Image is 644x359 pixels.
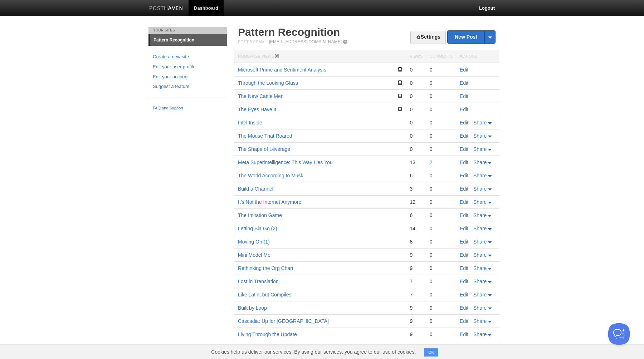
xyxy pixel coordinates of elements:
a: Settings [410,31,446,44]
a: Edit your account [153,73,223,81]
a: Edit [460,199,468,205]
a: Edit [460,80,468,86]
a: Edit [460,226,468,231]
iframe: Help Scout Beacon - Open [608,323,630,345]
div: 0 [430,80,453,86]
span: Share [473,212,487,218]
div: 7 [410,291,422,298]
span: Share [473,292,487,297]
div: 0 [410,93,422,99]
a: Edit [460,212,468,218]
span: Share [473,120,487,126]
a: It’s Not the Internet Anymore [238,199,301,205]
a: Built by Loop [238,305,267,311]
a: Lost in Translation [238,279,279,284]
a: Edit [460,265,468,271]
div: 0 [430,252,453,258]
th: Homepage Views [234,50,406,63]
div: 0 [430,238,453,245]
a: The Eyes Have It [238,107,276,112]
a: Pattern Recognition [238,26,340,38]
a: FAQ and Support [153,105,223,112]
div: 0 [430,186,453,192]
button: OK [424,348,438,356]
a: Edit [460,67,468,73]
a: The World According to Musk [238,173,303,178]
span: Share [473,199,487,205]
a: Edit your user profile [153,63,223,71]
span: Share [473,133,487,139]
div: 0 [410,146,422,152]
a: Build a Channel [238,186,273,192]
div: 0 [430,278,453,285]
span: Share [473,279,487,284]
div: 0 [430,212,453,218]
span: Share [473,226,487,231]
a: Mini Model Me [238,252,270,258]
a: Edit [460,159,468,165]
div: 9 [410,318,422,324]
a: Edit [460,292,468,297]
div: 0 [410,106,422,113]
a: Pattern Recognition [150,34,227,46]
a: Microsoft Prime and Sentiment Analysis [238,67,326,73]
span: Cookies help us deliver our services. By using our services, you agree to our use of cookies. [204,345,423,359]
span: 89 [274,54,279,59]
div: 0 [410,80,422,86]
div: 9 [410,265,422,271]
div: 0 [430,199,453,205]
div: 6 [410,212,422,218]
span: Share [473,252,487,258]
div: 12 [410,199,422,205]
a: Letting Sia Go (2) [238,226,277,231]
a: Edit [460,133,468,139]
div: 7 [410,278,422,285]
a: Cascadia: Up for [GEOGRAPHIC_DATA] [238,318,329,324]
a: Edit [460,252,468,258]
div: 3 [410,186,422,192]
div: 6 [410,172,422,179]
span: Share [473,265,487,271]
a: The New Cattle Men [238,93,284,99]
div: 0 [430,67,453,73]
div: 0 [430,172,453,179]
span: Share [473,331,487,337]
th: Comments [426,50,456,63]
span: Share [473,173,487,178]
a: Like Latin, but Compiles [238,292,291,297]
a: The Mouse That Roared [238,133,292,139]
a: Intel Inside [238,120,262,126]
div: 9 [410,252,422,258]
img: Posthaven-bar [149,6,183,11]
a: Create a new site [153,53,223,61]
th: Actions [456,50,499,63]
div: 8 [410,238,422,245]
a: Suggest a feature [153,83,223,90]
a: Meta Superintelligence: This Way Lies You [238,159,333,165]
div: 0 [410,67,422,73]
a: The Shape of Leverage [238,146,290,152]
a: New Post [448,31,495,43]
div: 0 [430,331,453,338]
a: Edit [460,305,468,311]
a: Moving On (1) [238,239,270,245]
a: Through the Looking Glass [238,80,298,86]
div: 9 [410,331,422,338]
div: 0 [430,119,453,126]
div: 0 [430,318,453,324]
span: Share [473,318,487,324]
div: 0 [430,146,453,152]
div: 0 [430,265,453,271]
a: Rethinking the Org Chart [238,265,293,271]
div: 0 [430,305,453,311]
div: 0 [410,119,422,126]
li: Your Sites [148,27,227,34]
a: Edit [460,331,468,337]
span: Post by Email [238,40,268,44]
span: Share [473,239,487,245]
div: 0 [430,225,453,232]
a: Living Through the Update [238,331,297,337]
a: [EMAIL_ADDRESS][DOMAIN_NAME] [269,39,342,44]
div: 0 [410,133,422,139]
a: Edit [460,120,468,126]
